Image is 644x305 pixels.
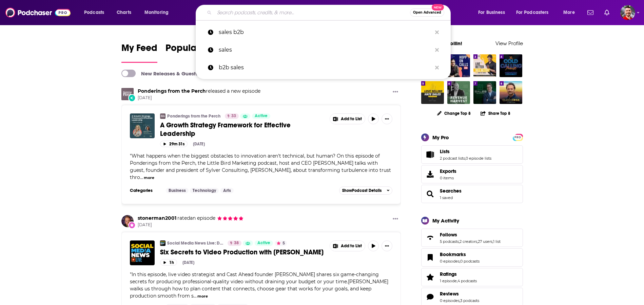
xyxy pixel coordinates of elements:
[275,240,287,246] button: 5
[160,240,165,246] img: Social Media News Live: Discussing the latest social media tools, tips, and tactics with industry...
[196,59,451,76] a: b2b sales
[421,248,523,267] span: Bookmarks
[424,233,437,243] a: Follows
[197,293,208,299] button: more
[121,42,157,63] a: My Feed
[440,298,460,303] a: 0 episodes
[177,215,190,221] span: rated
[500,81,522,104] img: The Quotaless Podcast
[219,41,432,59] p: sales
[166,188,189,193] a: Business
[217,216,243,221] span: stonerman2001's Rating: 5 out of 5
[339,186,393,195] button: ShowPodcast Details
[492,239,493,244] span: ,
[440,168,456,174] span: Exports
[440,188,462,194] a: Searches
[440,156,465,161] a: 2 podcast lists
[477,239,478,244] span: ,
[460,239,477,244] a: 2 creators
[563,8,575,17] span: More
[620,5,635,20] img: User Profile
[160,248,324,256] span: Six Secrets to Video Production with [PERSON_NAME]
[144,8,169,17] span: Monitoring
[440,148,491,155] a: Lists
[160,121,291,138] span: A Growth Strategy Framework for Effective Leadership
[252,113,270,119] a: Active
[424,253,437,262] a: Bookmarks
[130,188,160,193] h3: Categories
[440,148,450,155] span: Lists
[138,88,206,94] a: Ponderings from the Perch
[440,271,477,277] a: Ratings
[516,8,549,17] span: For Podcasters
[440,251,480,257] a: Bookmarks
[460,298,460,303] span: ,
[121,215,134,227] a: stonerman2001
[140,7,177,18] button: open menu
[620,5,635,20] button: Show profile menu
[390,88,401,96] button: Show More Button
[341,244,362,249] span: Add to List
[440,232,501,238] a: Follows
[196,41,451,59] a: sales
[341,116,362,122] span: Add to List
[413,11,441,14] span: Open Advanced
[440,239,459,244] a: 5 podcasts
[514,135,522,140] span: PRO
[382,240,392,251] button: Show More Button
[460,259,480,264] a: 0 podcasts
[424,189,437,199] a: Searches
[602,7,612,18] a: Show notifications dropdown
[225,113,239,119] a: 33
[117,8,131,17] span: Charts
[228,240,241,246] a: 38
[585,7,596,18] a: Show notifications dropdown
[130,271,388,299] span: In this episode, live video strategist and Cast Ahead founder [PERSON_NAME] shares six game-chang...
[440,291,479,297] a: Reviews
[500,54,522,77] img: The Cold Calling Podcast
[440,251,466,257] span: Bookmarks
[128,221,136,229] div: New Rating
[382,113,392,124] button: Show More Button
[234,240,239,247] span: 38
[130,113,155,138] a: A Growth Strategy Framework for Effective Leadership
[390,215,401,223] button: Show More Button
[5,6,71,19] img: Podchaser - Follow, Share and Rate Podcasts
[440,291,459,297] span: Reviews
[165,42,223,58] span: Popular Feed
[121,70,211,77] a: New Releases & Guests Only
[495,40,523,47] a: View Profile
[112,7,135,18] a: Charts
[447,81,470,104] img: Revenue Harvest
[447,54,470,77] img: Hopp On Calls
[165,42,223,63] a: Popular Feed
[138,215,176,221] a: stonerman2001
[231,113,236,120] span: 33
[620,5,635,20] span: Logged in as collin_mitchell
[176,215,215,221] span: an episode
[421,145,523,164] span: Lists
[473,7,513,18] button: open menu
[424,169,437,179] span: Exports
[440,195,453,200] a: 1 saved
[330,114,365,124] button: Show More Button
[219,23,432,41] p: sales b2b
[421,81,444,104] img: Love Selling Hate Sales Podcast
[424,292,437,302] a: Reviews
[138,88,260,94] h3: released a new episode
[220,188,234,193] a: Arts
[128,94,136,102] div: New Episode
[421,268,523,286] span: Ratings
[160,248,325,256] a: Six Secrets to Video Production with [PERSON_NAME]
[514,134,522,139] a: PRO
[465,156,466,161] span: ,
[79,7,113,18] button: open menu
[473,54,496,77] img: Live Better. Sell Better.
